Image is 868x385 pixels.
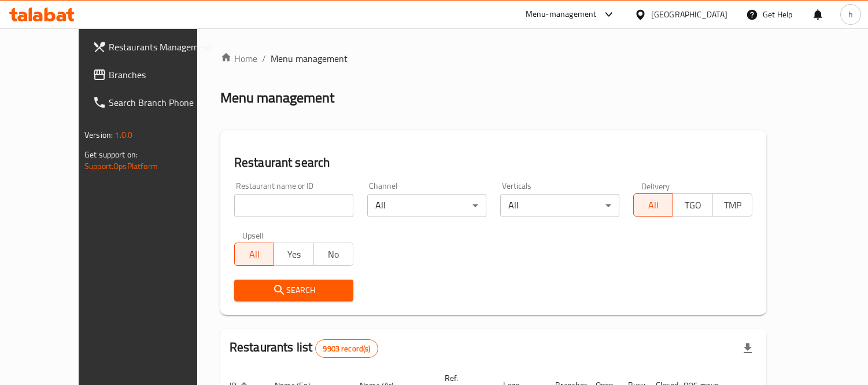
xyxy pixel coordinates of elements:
span: Version: [84,127,113,142]
h2: Menu management [220,89,334,107]
li: / [262,52,266,65]
div: Total records count [315,339,378,358]
label: Delivery [641,182,670,190]
span: Restaurants Management [109,40,215,54]
span: 1.0.0 [114,127,132,142]
nav: breadcrumb [220,52,766,65]
a: Home [220,52,257,65]
span: All [638,197,668,214]
span: Menu management [271,52,348,65]
span: No [319,246,349,263]
div: All [500,194,619,217]
h2: Restaurants list [230,339,378,358]
a: Support.OpsPlatform [84,159,158,174]
div: Menu-management [526,8,597,21]
span: Get support on: [84,147,138,162]
a: Restaurants Management [83,33,224,61]
button: Yes [274,243,313,266]
h2: Restaurant search [234,154,752,171]
div: Export file [734,335,762,362]
div: [GEOGRAPHIC_DATA] [651,8,727,21]
a: Search Branch Phone [83,89,224,116]
div: All [367,194,486,217]
button: TGO [673,193,712,217]
span: Search [243,283,344,298]
span: Yes [279,246,309,263]
button: All [234,243,274,266]
button: All [633,193,673,217]
span: TMP [718,197,748,214]
input: Search for restaurant name or ID.. [234,194,353,217]
span: TGO [678,197,708,214]
span: Branches [109,68,215,82]
span: All [239,246,269,263]
button: No [313,243,353,266]
span: h [848,8,853,21]
a: Branches [83,61,224,89]
label: Upsell [242,231,264,239]
button: TMP [712,193,752,217]
button: Search [234,280,353,301]
span: Search Branch Phone [109,96,215,109]
span: 9903 record(s) [316,343,377,354]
